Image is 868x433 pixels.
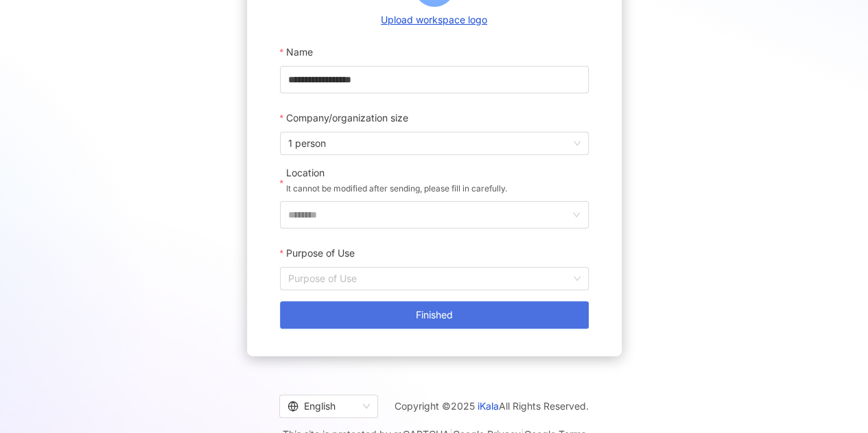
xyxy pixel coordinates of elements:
[416,309,453,320] span: Finished
[288,395,357,417] div: English
[395,398,589,414] span: Copyright © 2025 All Rights Reserved.
[280,38,322,66] label: Name
[288,132,580,154] span: 1 person
[286,166,507,180] div: Location
[286,182,507,196] p: It cannot be modified after sending, please fill in carefully.
[478,400,499,412] a: iKala
[280,239,364,267] label: Purpose of Use
[377,12,491,27] button: Upload workspace logo
[280,104,418,132] label: Company/organization size
[572,211,580,219] span: down
[280,66,589,93] input: Name
[280,301,589,329] button: Finished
